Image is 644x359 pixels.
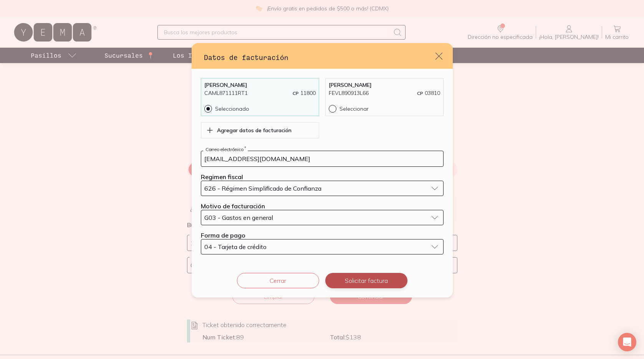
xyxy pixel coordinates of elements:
[203,146,248,152] label: Correo electrónico
[293,89,316,97] p: 11800
[417,89,440,97] p: 03810
[293,90,299,96] span: CP
[217,127,291,134] p: Agregar datos de facturación
[215,105,249,112] p: Seleccionado
[329,89,369,97] p: FEVL890913L66
[339,105,369,112] p: Seleccionar
[618,333,636,351] div: Open Intercom Messenger
[237,273,319,288] button: Cerrar
[204,214,273,221] span: G03 - Gastos en general
[204,52,434,62] h3: Datos de facturación
[192,43,453,297] div: default
[201,239,444,254] button: 04 - Tarjeta de crédito
[417,90,423,96] span: CP
[204,81,316,88] p: [PERSON_NAME]
[201,210,444,225] button: G03 - Gastos en general
[201,202,265,210] label: Motivo de facturación
[329,81,440,88] p: [PERSON_NAME]
[201,173,243,181] label: Regimen fiscal
[201,181,444,196] button: 626 - Régimen Simplificado de Confianza
[201,231,245,239] label: Forma de pago
[204,89,248,97] p: CAML871111RT1
[204,185,321,191] span: 626 - Régimen Simplificado de Confianza
[325,273,407,288] button: Solicitar factura
[204,244,267,250] span: 04 - Tarjeta de crédito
